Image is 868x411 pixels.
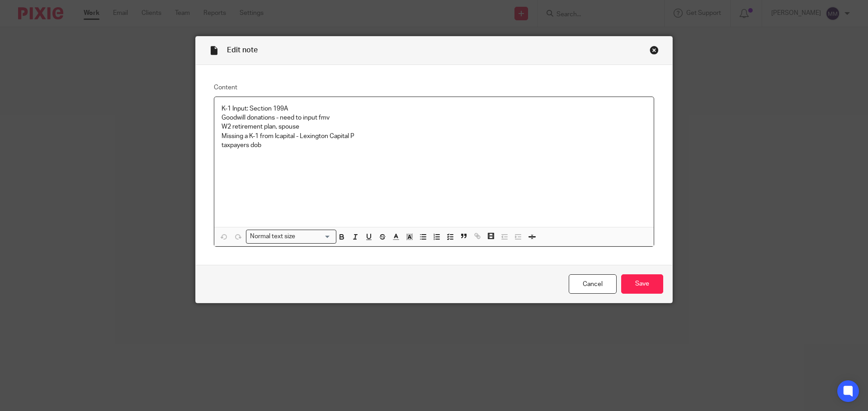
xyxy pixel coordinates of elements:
[569,274,617,294] a: Cancel
[222,104,646,113] p: K-1 Input: Section 199A
[214,83,654,92] label: Content
[298,232,331,241] input: Search for option
[248,232,297,241] span: Normal text size
[222,141,646,150] p: taxpayers dob
[222,113,646,122] p: Goodwill donations - need to input fmv
[227,46,258,54] span: Edit note
[246,230,336,244] div: Search for option
[650,46,659,55] div: Close this dialog window
[621,274,663,294] input: Save
[222,122,646,141] p: W2 retirement plan, spouse Missing a K-1 from Icapital - Lexington Capital P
